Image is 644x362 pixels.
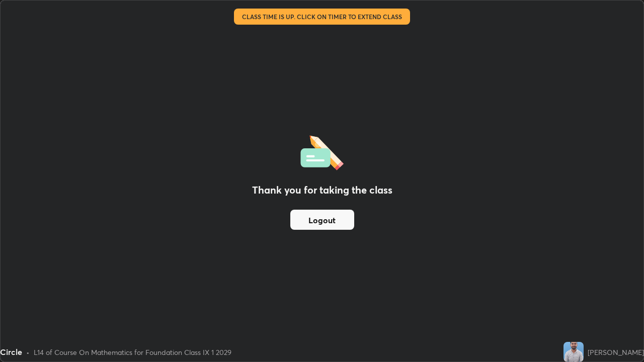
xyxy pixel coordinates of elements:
div: • [26,347,30,357]
div: [PERSON_NAME] [588,347,644,357]
img: 9134a19db12944be863c26d5fdae2459.jpg [563,342,584,362]
img: offlineFeedback.1438e8b3.svg [300,132,344,170]
div: L14 of Course On Mathematics for Foundation Class IX 1 2029 [34,347,231,357]
h2: Thank you for taking the class [252,183,392,198]
button: Logout [290,210,354,230]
